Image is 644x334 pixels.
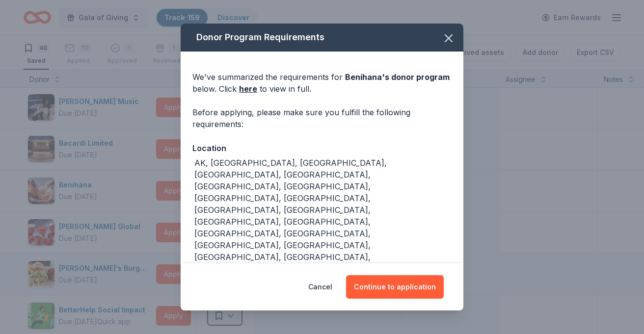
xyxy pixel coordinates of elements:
[345,72,450,82] span: Benihana 's donor program
[194,157,452,298] div: AK, [GEOGRAPHIC_DATA], [GEOGRAPHIC_DATA], [GEOGRAPHIC_DATA], [GEOGRAPHIC_DATA], [GEOGRAPHIC_DATA]...
[239,83,257,95] a: here
[308,275,332,299] button: Cancel
[181,24,463,51] div: Donor Program Requirements
[192,71,452,95] div: We've summarized the requirements for below. Click to view in full.
[192,142,452,154] div: Location
[346,275,444,299] button: Continue to application
[192,106,452,130] div: Before applying, please make sure you fulfill the following requirements:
